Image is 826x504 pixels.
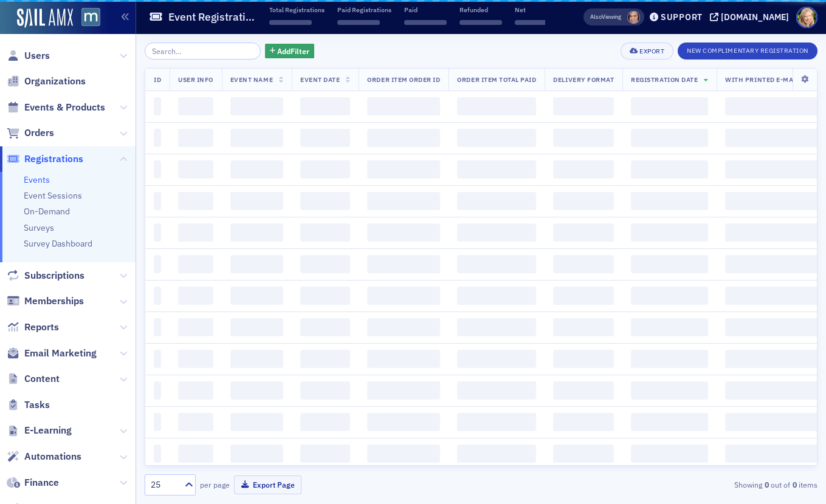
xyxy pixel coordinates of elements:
[678,43,817,60] button: New Complimentary Registration
[553,287,614,305] span: ‌
[631,129,708,147] span: ‌
[661,12,703,22] div: Support
[7,398,50,412] a: Tasks
[300,160,350,179] span: ‌
[7,101,105,114] a: Events & Products
[631,255,708,273] span: ‌
[457,287,536,305] span: ‌
[515,5,557,14] p: Net
[230,381,283,400] span: ‌
[515,20,557,25] span: ‌
[230,444,283,463] span: ‌
[300,75,340,84] span: Event Date
[725,318,820,336] span: ‌
[457,413,536,431] span: ‌
[24,347,97,360] span: Email Marketing
[457,192,536,210] span: ‌
[230,255,283,273] span: ‌
[725,160,820,179] span: ‌
[631,318,708,336] span: ‌
[24,372,60,386] span: Content
[24,49,50,63] span: Users
[24,295,84,308] span: Memberships
[404,20,447,25] span: ‌
[24,424,72,437] span: E-Learning
[553,350,614,368] span: ‌
[154,75,161,84] span: ID
[7,424,72,437] a: E-Learning
[7,49,50,63] a: Users
[367,223,440,242] span: ‌
[178,444,213,463] span: ‌
[7,152,83,166] a: Registrations
[300,255,350,273] span: ‌
[300,129,350,147] span: ‌
[590,13,602,21] div: Also
[230,223,283,242] span: ‌
[234,475,301,494] button: Export Page
[230,413,283,431] span: ‌
[725,444,820,463] span: ‌
[553,413,614,431] span: ‌
[627,11,640,24] span: Katie Foo
[457,97,536,115] span: ‌
[24,75,86,88] span: Organizations
[602,479,817,490] div: Showing out of items
[367,192,440,210] span: ‌
[457,160,536,179] span: ‌
[459,20,502,25] span: ‌
[590,13,621,21] span: Viewing
[24,101,105,114] span: Events & Products
[7,126,54,140] a: Orders
[7,295,84,308] a: Memberships
[154,160,161,179] span: ‌
[24,450,81,463] span: Automations
[154,381,161,400] span: ‌
[631,192,708,210] span: ‌
[24,126,54,140] span: Orders
[710,13,793,21] button: [DOMAIN_NAME]
[230,160,283,179] span: ‌
[725,97,820,115] span: ‌
[725,255,820,273] span: ‌
[621,43,673,60] button: Export
[631,350,708,368] span: ‌
[553,160,614,179] span: ‌
[367,75,440,84] span: Order Item Order ID
[631,160,708,179] span: ‌
[269,5,325,14] p: Total Registrations
[553,255,614,273] span: ‌
[457,318,536,336] span: ‌
[154,444,161,463] span: ‌
[24,398,50,412] span: Tasks
[300,381,350,400] span: ‌
[721,12,789,22] div: [DOMAIN_NAME]
[639,48,664,55] div: Export
[367,129,440,147] span: ‌
[457,381,536,400] span: ‌
[790,479,799,490] strong: 0
[154,255,161,273] span: ‌
[178,223,213,242] span: ‌
[154,287,161,305] span: ‌
[459,5,502,14] p: Refunded
[631,97,708,115] span: ‌
[367,160,440,179] span: ‌
[277,46,309,56] span: Add Filter
[725,129,820,147] span: ‌
[553,223,614,242] span: ‌
[154,223,161,242] span: ‌
[553,192,614,210] span: ‌
[230,129,283,147] span: ‌
[178,160,213,179] span: ‌
[24,238,92,249] a: Survey Dashboard
[17,9,73,28] a: SailAMX
[457,129,536,147] span: ‌
[631,444,708,463] span: ‌
[300,444,350,463] span: ‌
[457,350,536,368] span: ‌
[154,97,161,115] span: ‌
[367,413,440,431] span: ‌
[367,381,440,400] span: ‌
[178,413,213,431] span: ‌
